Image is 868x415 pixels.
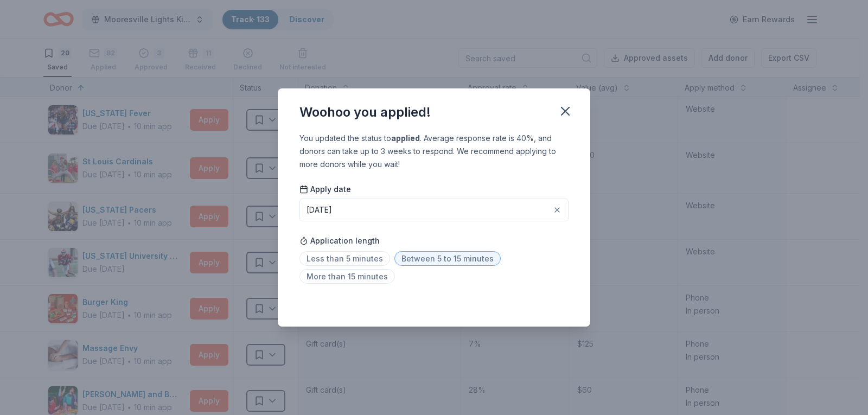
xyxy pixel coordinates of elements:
div: [DATE] [307,203,332,216]
b: applied [391,133,420,143]
div: Woohoo you applied! [299,104,431,121]
span: Less than 5 minutes [299,251,390,266]
button: [DATE] [299,199,569,221]
span: Between 5 to 15 minutes [394,251,501,266]
span: Apply date [299,184,351,195]
div: You updated the status to . Average response rate is 40%, and donors can take up to 3 weeks to re... [299,132,569,171]
span: More than 15 minutes [299,269,395,284]
span: Application length [299,234,380,247]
